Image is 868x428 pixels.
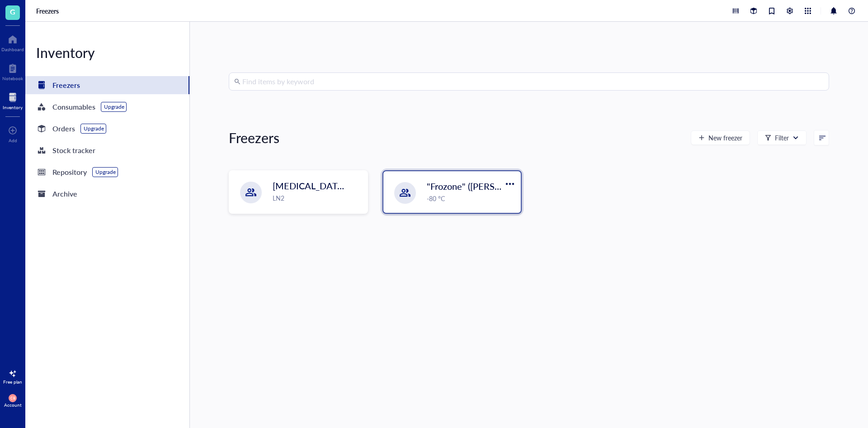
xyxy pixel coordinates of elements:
div: Account [4,402,22,408]
a: Freezers [25,76,189,94]
a: ConsumablesUpgrade [25,98,189,116]
button: New freezer [691,130,750,145]
div: Repository [52,166,87,178]
div: Upgrade [84,125,104,132]
a: Freezers [36,7,61,15]
span: G [10,6,15,17]
a: OrdersUpgrade [25,120,189,138]
a: Stock tracker [25,141,189,159]
span: "Frozone" ([PERSON_NAME]/[PERSON_NAME]) [427,180,621,192]
div: LN2 [273,193,362,203]
a: Archive [25,185,189,203]
div: Add [9,138,17,143]
span: CB [10,396,15,400]
a: Inventory [3,90,23,110]
span: New freezer [708,134,742,141]
div: Consumables [52,101,95,113]
div: Freezers [229,129,279,147]
div: Free plan [3,379,22,385]
div: Inventory [25,43,189,62]
div: Freezers [52,79,80,91]
div: Inventory [3,105,23,110]
div: -80 °C [427,193,515,203]
div: Stock tracker [52,144,95,157]
div: Upgrade [95,168,116,176]
div: Filter [775,133,789,143]
div: Orders [52,122,75,135]
a: Dashboard [1,32,24,52]
div: Notebook [2,76,23,81]
div: Upgrade [104,103,124,111]
span: [MEDICAL_DATA] Storage ([PERSON_NAME]/[PERSON_NAME]) [273,179,534,192]
div: Dashboard [1,47,24,52]
div: Archive [52,188,77,200]
a: Notebook [2,61,23,81]
a: RepositoryUpgrade [25,163,189,181]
